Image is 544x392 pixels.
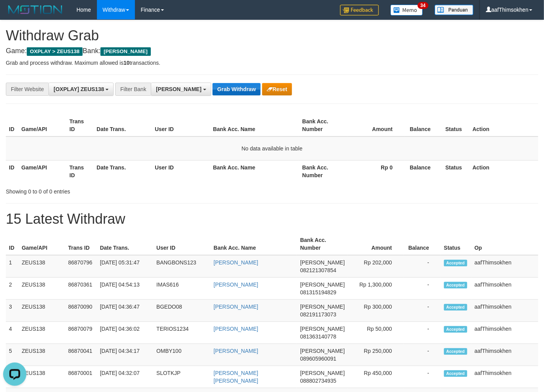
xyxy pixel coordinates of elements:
th: Status [441,233,471,255]
th: Amount [347,114,404,136]
td: 86870796 [65,255,97,278]
td: [DATE] 05:31:47 [97,255,154,278]
td: 5 [6,344,19,366]
td: ZEUS138 [19,344,65,366]
span: [PERSON_NAME] [300,326,345,332]
td: 86870001 [65,366,97,388]
td: No data available in table [6,136,538,161]
img: Button%20Memo.svg [390,5,423,16]
span: Accepted [444,260,467,266]
td: 86870361 [65,278,97,300]
th: User ID [152,160,210,182]
td: SLOTKJP [153,366,211,388]
button: [OXPLAY] ZEUS138 [48,83,114,96]
th: Trans ID [66,114,93,136]
button: Open LiveChat chat widget [3,3,26,26]
span: [PERSON_NAME] [300,370,345,376]
a: [PERSON_NAME] [PERSON_NAME] [214,370,258,384]
a: [PERSON_NAME] [214,259,258,266]
td: Rp 1,300,000 [348,278,404,300]
td: aafThimsokhen [471,366,538,388]
th: Date Trans. [93,160,152,182]
td: Rp 300,000 [348,300,404,322]
th: Bank Acc. Number [297,233,348,255]
span: [PERSON_NAME] [100,47,150,56]
img: panduan.png [435,5,473,15]
span: Accepted [444,304,467,311]
td: aafThimsokhen [471,255,538,278]
td: - [404,255,441,278]
td: - [404,366,441,388]
th: Status [442,114,470,136]
td: 86870041 [65,344,97,366]
div: Filter Bank [115,83,151,96]
td: OMBY100 [153,344,211,366]
div: Filter Website [6,83,48,96]
th: Amount [348,233,404,255]
th: Bank Acc. Number [299,114,347,136]
td: [DATE] 04:36:47 [97,300,154,322]
th: Game/API [18,114,66,136]
span: Copy 082191173073 to clipboard [300,311,336,318]
td: 1 [6,255,19,278]
span: [PERSON_NAME] [300,348,345,354]
img: Feedback.jpg [340,5,379,16]
th: Bank Acc. Name [210,114,299,136]
span: [PERSON_NAME] [156,86,201,92]
th: Bank Acc. Name [211,233,297,255]
td: ZEUS138 [19,255,65,278]
td: aafThimsokhen [471,300,538,322]
td: Rp 202,000 [348,255,404,278]
th: Balance [404,114,442,136]
td: ZEUS138 [19,322,65,344]
span: [PERSON_NAME] [300,259,345,266]
span: Copy 081363140778 to clipboard [300,333,336,340]
td: [DATE] 04:54:13 [97,278,154,300]
td: [DATE] 04:34:17 [97,344,154,366]
th: Op [471,233,538,255]
td: BANGBONS123 [153,255,211,278]
th: Bank Acc. Number [299,160,347,182]
td: - [404,278,441,300]
span: [PERSON_NAME] [300,281,345,288]
td: - [404,322,441,344]
h1: 15 Latest Withdraw [6,211,538,227]
td: - [404,344,441,366]
span: Copy 088802734935 to clipboard [300,378,336,384]
th: Rp 0 [347,160,404,182]
td: TERIOS1234 [153,322,211,344]
span: Copy 089605960091 to clipboard [300,356,336,362]
td: IMAS616 [153,278,211,300]
td: [DATE] 04:36:02 [97,322,154,344]
td: 86870079 [65,322,97,344]
td: aafThimsokhen [471,278,538,300]
span: Accepted [444,326,467,333]
th: Action [470,160,538,182]
th: ID [6,114,18,136]
h1: Withdraw Grab [6,28,538,43]
td: Rp 50,000 [348,322,404,344]
th: Trans ID [66,160,93,182]
th: User ID [153,233,211,255]
td: [DATE] 04:32:07 [97,366,154,388]
span: 34 [418,2,428,9]
td: ZEUS138 [19,300,65,322]
span: OXPLAY > ZEUS138 [27,47,83,56]
td: 86870090 [65,300,97,322]
a: [PERSON_NAME] [214,281,258,288]
span: [OXPLAY] ZEUS138 [54,86,104,92]
td: Rp 450,000 [348,366,404,388]
th: User ID [152,114,210,136]
td: ZEUS138 [19,278,65,300]
td: ZEUS138 [19,366,65,388]
th: ID [6,160,18,182]
span: Accepted [444,370,467,377]
span: Accepted [444,282,467,288]
a: [PERSON_NAME] [214,326,258,332]
th: Date Trans. [97,233,154,255]
td: aafThimsokhen [471,344,538,366]
button: Grab Withdraw [212,83,260,95]
th: Balance [404,160,442,182]
img: MOTION_logo.png [6,4,65,16]
td: 2 [6,278,19,300]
